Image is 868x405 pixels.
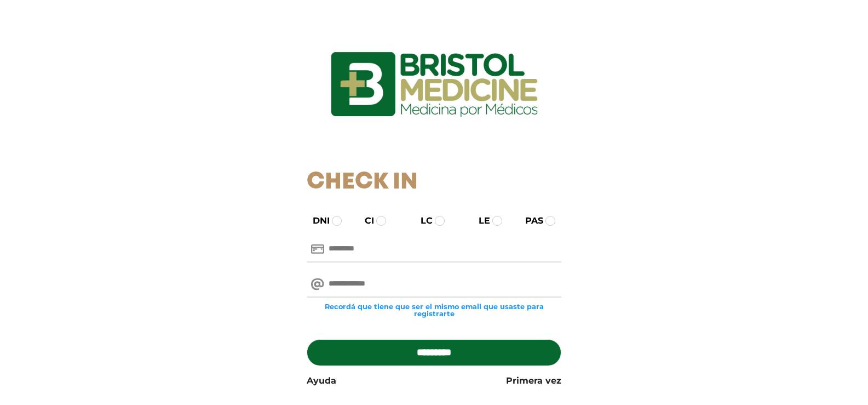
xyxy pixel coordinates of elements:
[355,214,374,227] label: CI
[307,169,561,196] h1: Check In
[411,214,433,227] label: LC
[506,374,561,387] a: Primera vez
[307,303,561,317] small: Recordá que tiene que ser el mismo email que usaste para registrarte
[286,13,582,156] img: logo_ingresarbristol.jpg
[469,214,490,227] label: LE
[307,374,336,387] a: Ayuda
[515,214,543,227] label: PAS
[303,214,330,227] label: DNI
